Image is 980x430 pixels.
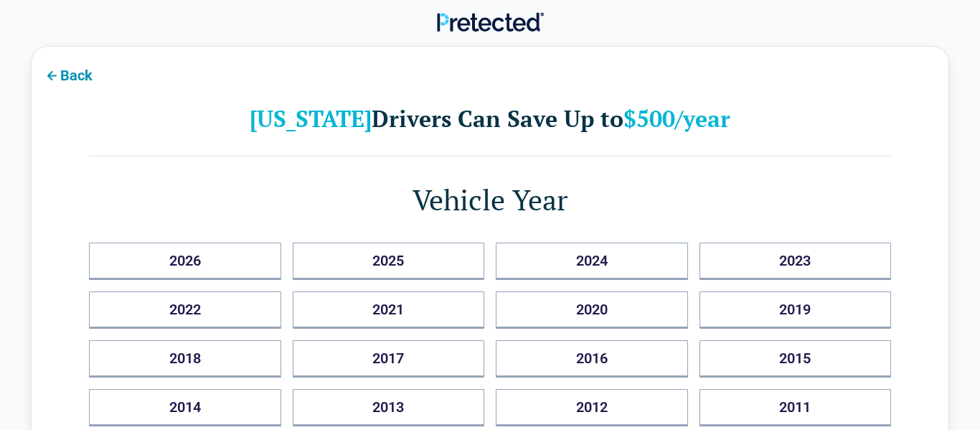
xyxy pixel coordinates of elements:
[89,389,281,426] button: 2014
[89,104,891,133] h2: Drivers Can Save Up to
[89,291,281,329] button: 2022
[496,243,688,280] button: 2024
[89,340,281,378] button: 2018
[89,243,281,280] button: 2026
[699,243,892,280] button: 2023
[89,179,891,220] h1: Vehicle Year
[496,291,688,329] button: 2020
[496,340,688,378] button: 2016
[293,291,485,329] button: 2021
[250,103,372,134] b: [US_STATE]
[623,103,730,134] b: $500/year
[293,340,485,378] button: 2017
[699,340,892,378] button: 2015
[293,243,485,280] button: 2025
[293,389,485,426] button: 2013
[699,389,892,426] button: 2011
[32,58,104,90] button: Back
[496,389,688,426] button: 2012
[699,291,892,329] button: 2019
